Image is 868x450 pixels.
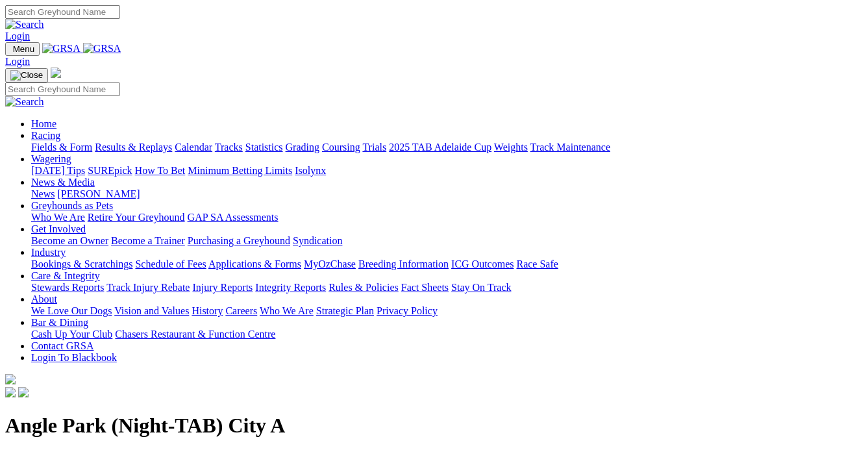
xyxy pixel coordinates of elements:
[31,223,86,234] a: Get Involved
[31,188,863,200] div: News & Media
[13,44,34,54] span: Menu
[31,118,56,129] a: Home
[57,188,140,199] a: [PERSON_NAME]
[5,82,120,96] input: Search
[530,142,610,153] a: Track Maintenance
[31,165,863,177] div: Wagering
[51,68,61,78] img: logo-grsa-white.png
[31,340,93,351] a: Contact GRSA
[31,247,66,258] a: Industry
[5,374,16,384] img: logo-grsa-white.png
[293,235,342,246] a: Syndication
[31,329,863,340] div: Bar & Dining
[31,142,863,153] div: Racing
[31,258,863,270] div: Industry
[5,68,48,82] button: Toggle navigation
[188,235,290,246] a: Purchasing a Greyhound
[31,305,863,317] div: About
[95,142,172,153] a: Results & Replays
[188,212,279,223] a: GAP SA Assessments
[362,142,386,153] a: Trials
[192,282,253,293] a: Injury Reports
[304,258,356,269] a: MyOzChase
[31,235,863,247] div: Get Involved
[10,70,43,81] img: Close
[114,305,189,316] a: Vision and Values
[5,56,30,67] a: Login
[175,142,212,153] a: Calendar
[31,258,132,269] a: Bookings & Scratchings
[208,258,301,269] a: Applications & Forms
[5,42,40,56] button: Toggle navigation
[286,142,319,153] a: Grading
[31,153,71,164] a: Wagering
[135,258,206,269] a: Schedule of Fees
[494,142,528,153] a: Weights
[135,165,186,176] a: How To Bet
[5,5,120,19] input: Search
[31,282,104,293] a: Stewards Reports
[260,305,314,316] a: Who We Are
[5,414,863,438] h1: Angle Park (Night-TAB) City A
[88,165,132,176] a: SUREpick
[316,305,374,316] a: Strategic Plan
[31,329,112,340] a: Cash Up Your Club
[5,31,30,42] a: Login
[31,305,112,316] a: We Love Our Dogs
[31,294,57,305] a: About
[31,200,113,211] a: Greyhounds as Pets
[5,96,44,108] img: Search
[358,258,449,269] a: Breeding Information
[83,43,121,55] img: GRSA
[31,317,88,328] a: Bar & Dining
[111,235,185,246] a: Become a Trainer
[31,212,85,223] a: Who We Are
[31,142,92,153] a: Fields & Form
[31,282,863,294] div: Care & Integrity
[451,258,514,269] a: ICG Outcomes
[31,270,100,281] a: Care & Integrity
[451,282,511,293] a: Stay On Track
[225,305,257,316] a: Careers
[31,130,60,141] a: Racing
[401,282,449,293] a: Fact Sheets
[295,165,326,176] a: Isolynx
[5,387,16,397] img: facebook.svg
[42,43,81,55] img: GRSA
[115,329,275,340] a: Chasers Restaurant & Function Centre
[31,188,55,199] a: News
[255,282,326,293] a: Integrity Reports
[31,177,95,188] a: News & Media
[106,282,190,293] a: Track Injury Rebate
[188,165,292,176] a: Minimum Betting Limits
[322,142,360,153] a: Coursing
[31,352,117,363] a: Login To Blackbook
[377,305,438,316] a: Privacy Policy
[215,142,243,153] a: Tracks
[31,212,863,223] div: Greyhounds as Pets
[192,305,223,316] a: History
[31,165,85,176] a: [DATE] Tips
[5,19,44,31] img: Search
[329,282,399,293] a: Rules & Policies
[245,142,283,153] a: Statistics
[31,235,108,246] a: Become an Owner
[516,258,558,269] a: Race Safe
[389,142,491,153] a: 2025 TAB Adelaide Cup
[18,387,29,397] img: twitter.svg
[88,212,185,223] a: Retire Your Greyhound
